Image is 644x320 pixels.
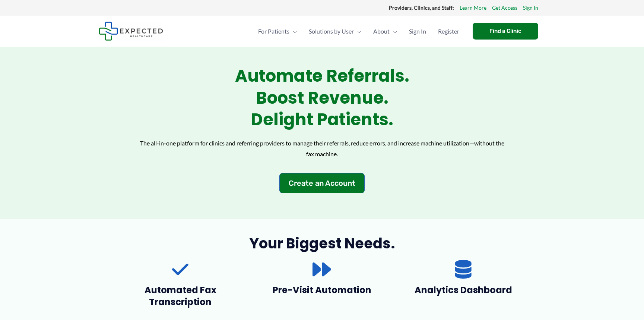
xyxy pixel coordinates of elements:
[415,284,512,296] span: Analytics Dashboard
[258,18,289,44] span: For Patients
[289,18,297,44] span: Menu Toggle
[252,18,465,44] nav: Primary Site Navigation
[309,18,354,44] span: Solutions by User
[114,109,531,131] h2: Delight Patients.
[438,18,459,44] span: Register
[303,18,367,44] a: Solutions by UserMenu Toggle
[140,138,505,160] p: The all-in-one platform for clinics and referring providers to manage their referrals, reduce err...
[409,18,426,44] span: Sign In
[373,18,390,44] span: About
[289,179,355,187] span: Create an Account
[473,23,538,40] a: Find a Clinic
[252,18,303,44] a: For PatientsMenu Toggle
[114,65,531,87] h2: Automate Referrals.
[389,4,454,11] strong: Providers, Clinics, and Staff:
[114,234,531,252] h2: Your biggest needs.
[432,18,465,44] a: Register
[273,284,371,296] span: Pre-Visit Automation
[367,18,403,44] a: AboutMenu Toggle
[403,18,432,44] a: Sign In
[523,3,538,13] a: Sign In
[279,173,365,193] a: Create an Account
[354,18,361,44] span: Menu Toggle
[492,3,517,13] a: Get Access
[145,284,216,308] span: Automated Fax Transcription
[114,87,531,109] h2: Boost Revenue.
[390,18,397,44] span: Menu Toggle
[460,3,486,13] a: Learn More
[99,22,163,41] img: Expected Healthcare Logo - side, dark font, small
